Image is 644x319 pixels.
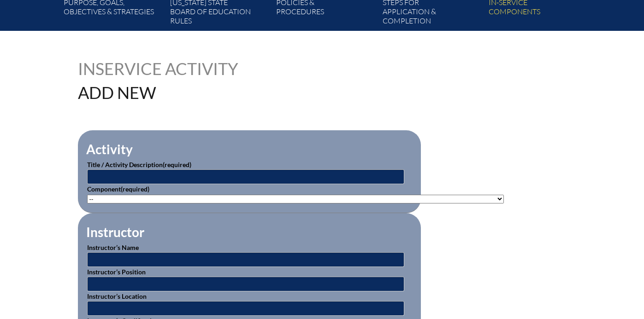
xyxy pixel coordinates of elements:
[78,84,381,101] h1: Add New
[87,244,139,251] label: Instructor’s Name
[163,161,191,168] span: (required)
[87,268,146,276] label: Instructor’s Position
[87,185,149,193] label: Component
[121,185,149,193] span: (required)
[85,224,145,240] legend: Instructor
[78,60,264,77] h1: Inservice Activity
[87,195,504,203] select: activity_component[data][]
[87,161,191,168] label: Title / Activity Description
[87,292,147,300] label: Instructor’s Location
[85,141,134,157] legend: Activity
